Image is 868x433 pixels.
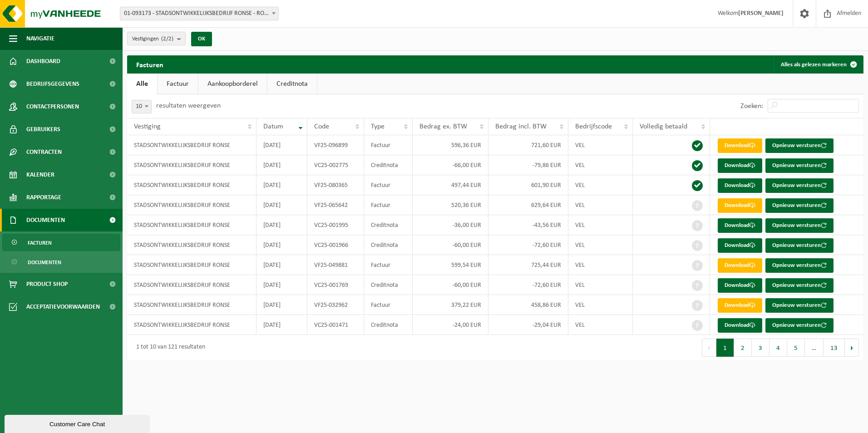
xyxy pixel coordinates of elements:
[413,235,488,255] td: -60,00 EUR
[568,135,633,155] td: VEL
[488,195,568,215] td: 629,64 EUR
[256,295,308,315] td: [DATE]
[120,7,279,20] span: 01-093173 - STADSONTWIKKELIJKSBEDRIJF RONSE - RONSE
[740,103,763,110] label: Zoeken:
[488,255,568,275] td: 725,44 EUR
[752,339,769,357] button: 3
[28,234,52,251] span: Facturen
[769,339,787,357] button: 4
[307,255,364,275] td: VF25-049881
[765,158,833,173] button: Opnieuw versturen
[765,318,833,333] button: Opnieuw versturen
[575,123,612,130] span: Bedrijfscode
[26,50,60,73] span: Dashboard
[307,295,364,315] td: VF25-032962
[26,163,54,186] span: Kalender
[765,218,833,233] button: Opnieuw versturen
[26,73,79,95] span: Bedrijfsgegevens
[787,339,805,357] button: 5
[256,315,308,335] td: [DATE]
[127,315,256,335] td: STADSONTWIKKELIJKSBEDRIJF RONSE
[364,235,413,255] td: Creditnota
[765,238,833,253] button: Opnieuw versturen
[198,74,267,94] a: Aankoopborderel
[765,258,833,273] button: Opnieuw versturen
[120,7,278,20] span: 01-093173 - STADSONTWIKKELIJKSBEDRIJF RONSE - RONSE
[156,102,221,109] label: resultaten weergeven
[256,235,308,255] td: [DATE]
[488,215,568,235] td: -43,56 EUR
[127,74,157,94] a: Alle
[413,175,488,195] td: 497,44 EUR
[307,135,364,155] td: VF25-096899
[28,254,61,271] span: Documenten
[364,275,413,295] td: Creditnota
[824,339,845,357] button: 13
[718,218,762,233] a: Download
[734,339,752,357] button: 2
[718,298,762,313] a: Download
[716,339,734,357] button: 1
[413,135,488,155] td: 596,36 EUR
[413,315,488,335] td: -24,00 EUR
[5,413,152,433] iframe: chat widget
[765,138,833,153] button: Opnieuw versturen
[2,234,120,251] a: Facturen
[364,215,413,235] td: Creditnota
[26,295,100,318] span: Acceptatievoorwaarden
[419,123,467,130] span: Bedrag ex. BTW
[26,209,65,231] span: Documenten
[568,275,633,295] td: VEL
[488,315,568,335] td: -29,04 EUR
[307,195,364,215] td: VF25-065642
[127,295,256,315] td: STADSONTWIKKELIJKSBEDRIJF RONSE
[364,175,413,195] td: Factuur
[765,278,833,293] button: Opnieuw versturen
[256,215,308,235] td: [DATE]
[191,32,212,46] button: OK
[568,295,633,315] td: VEL
[127,235,256,255] td: STADSONTWIKKELIJKSBEDRIJF RONSE
[26,273,68,295] span: Product Shop
[845,339,859,357] button: Next
[364,315,413,335] td: Creditnota
[765,298,833,313] button: Opnieuw versturen
[488,275,568,295] td: -72,60 EUR
[718,138,762,153] a: Download
[256,175,308,195] td: [DATE]
[568,315,633,335] td: VEL
[765,178,833,193] button: Opnieuw versturen
[132,32,173,46] span: Vestigingen
[132,100,151,113] span: 10
[127,175,256,195] td: STADSONTWIKKELIJKSBEDRIJF RONSE
[307,275,364,295] td: VC25-001769
[132,340,205,356] div: 1 tot 10 van 121 resultaten
[307,215,364,235] td: VC25-001995
[718,178,762,193] a: Download
[307,175,364,195] td: VF25-080365
[568,235,633,255] td: VEL
[263,123,283,130] span: Datum
[127,275,256,295] td: STADSONTWIKKELIJKSBEDRIJF RONSE
[495,123,547,130] span: Bedrag incl. BTW
[765,198,833,213] button: Opnieuw versturen
[702,339,716,357] button: Previous
[718,318,762,333] a: Download
[364,255,413,275] td: Factuur
[134,123,161,130] span: Vestiging
[413,295,488,315] td: 379,22 EUR
[568,195,633,215] td: VEL
[307,315,364,335] td: VC25-001471
[256,135,308,155] td: [DATE]
[26,118,60,141] span: Gebruikers
[127,155,256,175] td: STADSONTWIKKELIJKSBEDRIJF RONSE
[26,95,79,118] span: Contactpersonen
[256,255,308,275] td: [DATE]
[364,195,413,215] td: Factuur
[127,195,256,215] td: STADSONTWIKKELIJKSBEDRIJF RONSE
[161,36,173,42] count: (2/2)
[488,135,568,155] td: 721,60 EUR
[127,55,173,73] h2: Facturen
[718,158,762,173] a: Download
[127,32,186,45] button: Vestigingen(2/2)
